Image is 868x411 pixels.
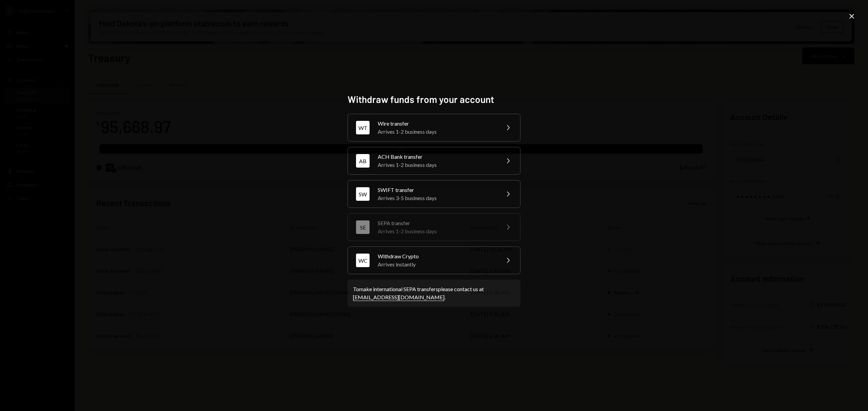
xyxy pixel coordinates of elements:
div: SE [356,220,370,234]
button: WTWire transferArrives 1-2 business days [348,114,520,142]
button: WCWithdraw CryptoArrives instantly [348,246,520,274]
button: ABACH Bank transferArrives 1-2 business days [348,147,520,175]
h2: Withdraw funds from your account [348,93,520,106]
div: WT [356,121,370,134]
div: SEPA transfer [378,219,496,227]
div: Arrives instantly [378,260,496,268]
div: Arrives 3-5 business days [378,194,496,202]
div: SW [356,187,370,201]
div: ACH Bank transfer [378,153,496,161]
div: WC [356,254,370,267]
div: Arrives 1-2 business days [378,161,496,169]
button: SESEPA transferArrives 1-2 business days [348,213,520,241]
div: SWIFT transfer [378,186,496,194]
div: Arrives 1-2 business days [378,128,496,136]
div: Arrives 1-2 business days [378,227,496,235]
div: To make international SEPA transfers please contact us at . [353,285,515,301]
div: AB [356,154,370,168]
div: Withdraw Crypto [378,252,496,260]
a: [EMAIL_ADDRESS][DOMAIN_NAME] [353,294,445,301]
div: Wire transfer [378,120,496,128]
button: SWSWIFT transferArrives 3-5 business days [348,180,520,208]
